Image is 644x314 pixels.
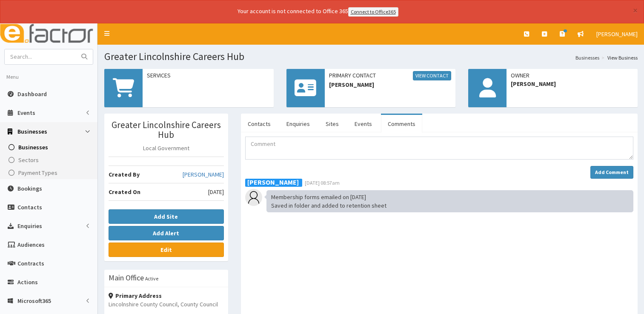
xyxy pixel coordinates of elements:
span: Owner [511,71,633,80]
a: Payment Types [2,166,97,179]
span: Sectors [18,156,39,164]
small: Active [145,275,158,282]
span: [PERSON_NAME] [329,80,452,89]
h3: Main Office [109,274,144,282]
p: Lincolnshire County Council, County Council [109,300,224,308]
div: Your account is not connected to Office 365 [69,7,567,17]
a: View Contact [413,71,451,80]
span: Contacts [17,203,42,211]
span: Contracts [17,260,44,267]
b: Created By [109,171,140,178]
span: Enquiries [17,222,42,230]
a: [PERSON_NAME] [183,170,224,179]
a: Businesses [2,141,97,154]
button: Add Alert [109,226,224,240]
span: Audiences [17,241,45,248]
p: Local Government [109,144,224,152]
strong: Primary Address [109,292,162,300]
li: View Business [599,54,638,61]
b: Created On [109,188,140,196]
span: [PERSON_NAME] [596,30,638,38]
span: Dashboard [17,90,47,98]
a: Comments [381,115,422,133]
button: × [633,6,638,15]
span: Microsoft365 [17,297,51,305]
b: Add Alert [153,229,179,237]
button: Add Comment [590,166,633,179]
a: Sectors [2,154,97,166]
a: Contacts [241,115,278,133]
a: Edit [109,243,224,257]
span: Services [147,71,269,80]
a: Sites [319,115,346,133]
span: Primary Contact [329,71,452,80]
span: Bookings [17,185,42,192]
input: Search... [5,49,76,64]
span: Actions [17,278,38,286]
a: [PERSON_NAME] [590,23,644,45]
textarea: Comment [245,137,633,160]
b: [PERSON_NAME] [247,178,299,186]
a: Connect to Office365 [348,7,398,17]
div: Membership forms emailed on [DATE] Saved in folder and added to retention sheet [266,190,633,212]
a: Events [348,115,379,133]
span: [DATE] 08:57am [305,180,340,186]
span: Payment Types [18,169,57,177]
a: Enquiries [280,115,317,133]
b: Add Site [154,213,178,220]
strong: Add Comment [595,169,629,175]
span: Businesses [18,143,48,151]
h3: Greater Lincolnshire Careers Hub [109,120,224,140]
a: Businesses [575,54,599,61]
h1: Greater Lincolnshire Careers Hub [104,51,638,62]
span: Events [17,109,35,117]
span: Businesses [17,128,47,135]
span: [PERSON_NAME] [511,80,633,88]
b: Edit [160,246,172,254]
span: [DATE] [208,188,224,196]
